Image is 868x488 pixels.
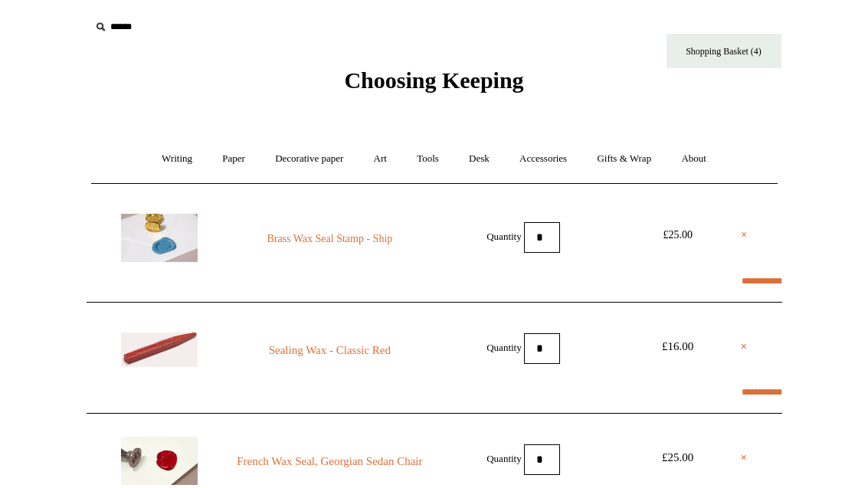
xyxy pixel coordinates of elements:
a: About [667,139,720,179]
div: £16.00 [644,337,712,355]
a: × [741,337,748,355]
a: × [741,448,748,467]
a: Sealing Wax - Classic Red [225,341,434,359]
a: Brass Wax Seal Stamp - Ship [225,230,434,248]
a: Shopping Basket (4) [667,34,781,68]
a: Art [360,139,401,179]
a: Paper [208,139,259,179]
a: × [741,226,747,244]
span: Choosing Keeping [344,67,523,93]
div: £25.00 [644,448,712,467]
a: Choosing Keeping [344,80,523,90]
a: Writing [148,139,206,179]
div: £25.00 [644,226,712,244]
img: Sealing Wax - Classic Red [121,332,198,367]
a: Gifts & Wrap [583,139,665,179]
img: French Wax Seal, Georgian Sedan Chair [121,437,198,485]
a: Tools [403,139,453,179]
a: Decorative paper [261,139,357,179]
a: French Wax Seal, Georgian Sedan Chair [225,452,434,470]
label: Quantity [486,452,522,463]
a: Desk [455,139,503,179]
img: Brass Wax Seal Stamp - Ship [121,214,198,262]
label: Quantity [486,230,522,241]
label: Quantity [486,341,522,352]
a: Accessories [506,139,581,179]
